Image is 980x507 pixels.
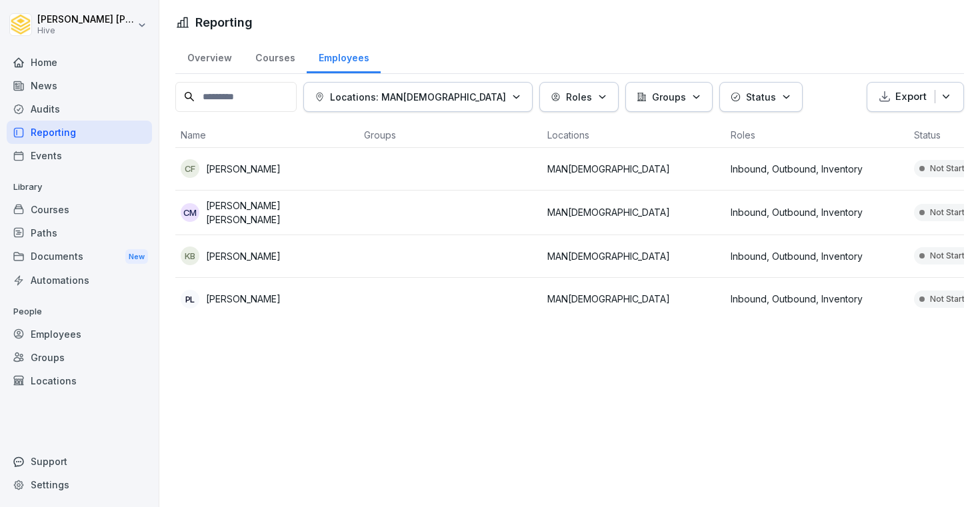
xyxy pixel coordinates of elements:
div: KB [181,247,199,265]
p: Library [7,177,152,198]
a: News [7,74,152,97]
div: CF [181,159,199,178]
a: Home [7,51,152,74]
th: Name [175,123,359,148]
p: Groups [652,90,686,104]
a: Reporting [7,121,152,144]
a: Paths [7,221,152,245]
div: New [125,249,148,264]
p: People [7,301,152,322]
p: MAN[DEMOGRAPHIC_DATA] [547,162,720,176]
h1: Reporting [195,13,253,31]
p: MAN[DEMOGRAPHIC_DATA] [547,205,720,219]
th: Groups [359,123,542,148]
p: Not Started [930,250,975,262]
p: Not Started [930,293,975,305]
div: PL [181,290,199,308]
th: Locations [542,123,725,148]
a: Overview [175,39,243,73]
a: Courses [243,39,307,73]
a: DocumentsNew [7,245,152,269]
a: Employees [7,322,152,346]
p: Not Started [930,207,975,219]
button: Roles [539,82,619,112]
p: Not Started [930,163,975,175]
button: Status [719,82,803,112]
p: Inbound, Outbound, Inventory [731,292,903,306]
a: Courses [7,198,152,221]
p: Inbound, Outbound, Inventory [731,205,903,219]
a: Events [7,144,152,167]
p: Roles [566,90,592,104]
button: Export [867,82,964,112]
div: Documents [7,245,152,269]
p: [PERSON_NAME] [206,292,281,306]
button: Groups [625,82,713,112]
p: Inbound, Outbound, Inventory [731,249,903,263]
p: MAN[DEMOGRAPHIC_DATA] [547,249,720,263]
p: [PERSON_NAME] [206,249,281,263]
a: Automations [7,268,152,292]
p: Status [746,90,776,104]
div: CM [181,203,199,222]
a: Locations [7,369,152,392]
a: Groups [7,346,152,369]
p: Hive [37,26,135,35]
p: Export [895,89,927,105]
p: [PERSON_NAME] [206,162,281,176]
p: Inbound, Outbound, Inventory [731,162,903,176]
p: [PERSON_NAME] [PERSON_NAME] [37,14,135,25]
a: Employees [307,39,381,73]
th: Roles [725,123,909,148]
div: Support [7,450,152,473]
a: Audits [7,97,152,121]
p: Locations: MAN[DEMOGRAPHIC_DATA] [330,90,506,104]
a: Settings [7,473,152,496]
p: MAN[DEMOGRAPHIC_DATA] [547,292,720,306]
button: Locations: MAN[DEMOGRAPHIC_DATA] [303,82,533,112]
p: [PERSON_NAME] [PERSON_NAME] [206,199,353,227]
